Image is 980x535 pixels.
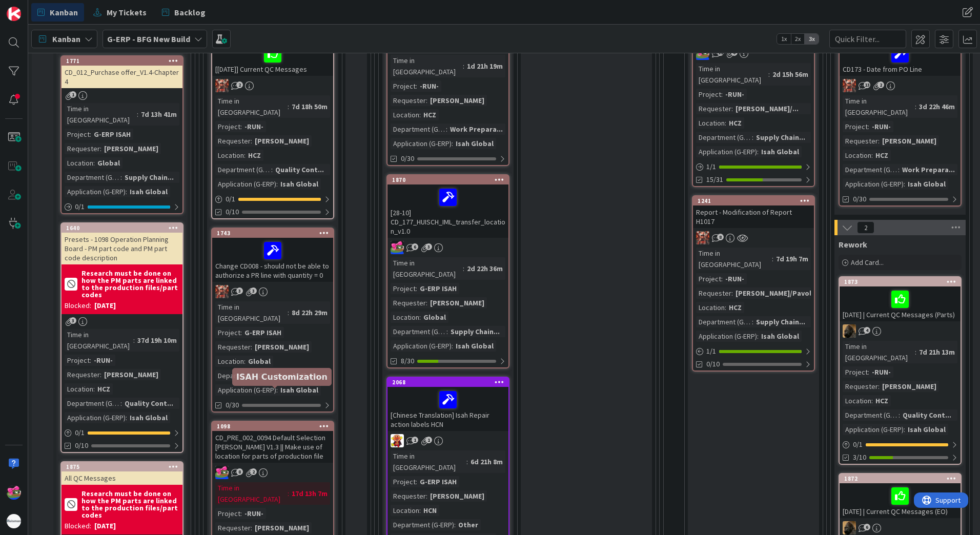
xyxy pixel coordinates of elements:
[126,186,127,197] span: :
[226,400,239,410] span: 0/30
[904,424,905,435] span: :
[696,302,725,313] div: Location
[215,327,240,338] div: Project
[725,302,726,313] span: :
[91,129,133,140] div: G-ERP ISAH
[391,95,426,106] div: Requester
[696,287,731,299] div: Requester
[391,80,416,92] div: Project
[156,3,212,22] a: Backlog
[840,79,961,92] div: JK
[871,395,873,406] span: :
[50,6,78,18] span: Kanban
[7,7,21,21] img: Visit kanbanzone.com
[31,3,84,22] a: Kanban
[693,47,814,60] div: JK
[122,398,176,409] div: Quality Cont...
[453,138,496,149] div: Isah Global
[733,103,801,114] div: [PERSON_NAME]/...
[75,427,85,438] span: 0 / 1
[75,440,88,451] span: 0/10
[246,356,273,367] div: Global
[215,95,288,118] div: Time in [GEOGRAPHIC_DATA]
[387,387,508,431] div: [Chinese Translation] Isah Repair action labels HCN
[696,47,709,60] img: JK
[226,194,235,204] span: 0 / 1
[868,366,869,378] span: :
[726,302,744,313] div: HCZ
[66,57,182,65] div: 1771
[62,56,182,88] div: 1771CD_012_Purchase offer_V1.4-Chapter 4
[843,150,871,161] div: Location
[215,135,251,147] div: Requester
[904,178,905,190] span: :
[426,297,427,308] span: :
[75,201,85,212] span: 0 / 1
[843,79,856,92] img: JK
[242,327,284,338] div: G-ERP ISAH
[843,366,868,378] div: Project
[840,521,961,534] div: ND
[731,287,733,299] span: :
[276,384,278,396] span: :
[759,146,802,157] div: Isah Global
[62,56,182,66] div: 1771
[95,383,113,395] div: HCZ
[857,221,874,234] span: 2
[840,474,961,483] div: 1872
[757,331,759,342] span: :
[135,335,179,346] div: 37d 19h 10m
[759,331,802,342] div: Isah Global
[871,150,873,161] span: :
[62,462,182,471] div: 1875
[7,485,21,500] img: JK
[869,121,893,132] div: -RUN-
[101,143,161,154] div: [PERSON_NAME]
[416,80,417,92] span: :
[70,91,76,98] span: 1
[215,79,229,92] img: JK
[447,124,505,135] div: Work Prepara...
[101,369,161,380] div: [PERSON_NAME]
[412,437,418,443] span: 1
[843,178,904,190] div: Application (G-ERP)
[773,253,811,264] div: 7d 19h 7m
[93,157,95,169] span: :
[723,273,747,284] div: -RUN-
[236,468,243,475] span: 8
[137,109,138,120] span: :
[843,121,868,132] div: Project
[278,384,321,396] div: Isah Global
[752,132,753,143] span: :
[696,273,721,284] div: Project
[448,326,502,337] div: Supply Chain...
[844,278,961,285] div: 1873
[391,283,416,294] div: Project
[466,456,468,467] span: :
[289,101,330,112] div: 7d 18h 50m
[65,383,93,395] div: Location
[62,233,182,264] div: Presets - 1098 Operation Planning Board - PM part code and PM part code description
[706,346,716,357] span: 1 / 1
[236,287,243,294] span: 3
[869,366,893,378] div: -RUN-
[706,161,716,172] span: 1 / 1
[721,273,723,284] span: :
[126,412,127,423] span: :
[107,6,147,18] span: My Tickets
[215,178,276,190] div: Application (G-ERP)
[288,101,289,112] span: :
[905,178,948,190] div: Isah Global
[693,205,814,228] div: Report - Modification of Report H1017
[387,175,508,238] div: 1870[28-10] CD_177_HUISCH_IML_transfer_location_v1.0
[753,316,808,327] div: Supply Chain...
[777,34,791,44] span: 1x
[65,143,100,154] div: Requester
[91,355,115,366] div: -RUN-
[421,312,448,323] div: Global
[52,33,80,45] span: Kanban
[90,355,91,366] span: :
[880,135,939,147] div: [PERSON_NAME]
[271,164,273,175] span: :
[877,81,884,88] span: 2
